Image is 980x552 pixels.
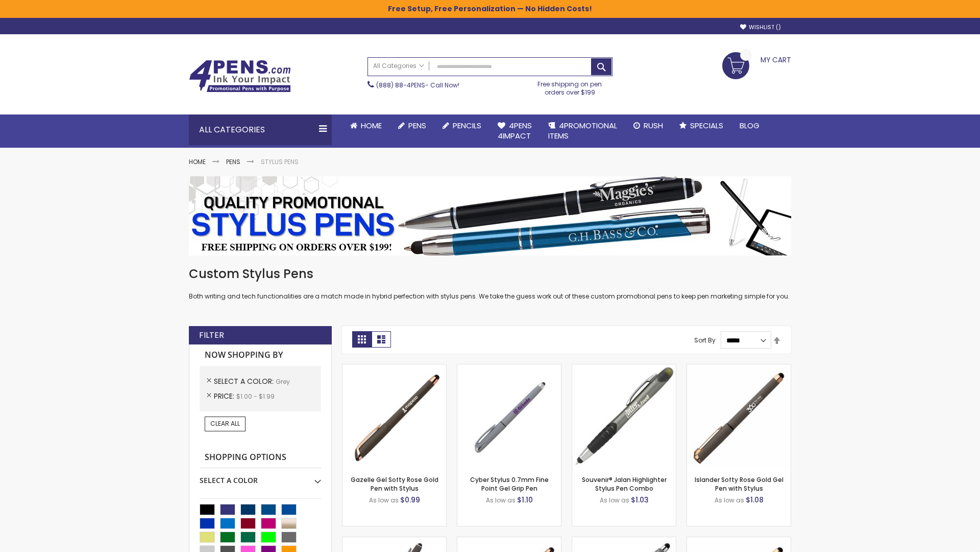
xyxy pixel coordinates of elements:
[276,377,290,386] span: Grey
[189,60,291,93] img: 4Pens Custom Pens and Promotional Products
[695,475,783,492] a: Islander Softy Rose Gold Gel Pen with Stylus
[740,120,759,131] span: Blog
[368,58,429,75] a: All Categories
[687,364,791,373] a: Islander Softy Rose Gold Gel Pen with Stylus-Grey
[600,496,629,504] span: As low as
[486,496,516,504] span: As low as
[687,537,791,545] a: Islander Softy Rose Gold Gel Pen with Stylus - ColorJet Imprint-Grey
[548,120,617,141] span: 4PROMOTIONAL ITEMS
[200,447,321,469] strong: Shopping Options
[342,364,446,468] img: Gazelle Gel Softy Rose Gold Pen with Stylus-Grey
[261,157,299,166] strong: Stylus Pens
[572,364,676,468] img: Souvenir® Jalan Highlighter Stylus Pen Combo-Grey
[671,114,731,137] a: Specials
[644,120,663,131] span: Rush
[453,120,481,131] span: Pencils
[200,344,321,366] strong: Now Shopping by
[373,62,424,70] span: All Categories
[214,391,236,401] span: Price
[498,120,532,141] span: 4Pens 4impact
[361,120,382,131] span: Home
[369,496,399,504] span: As low as
[342,537,446,545] a: Custom Soft Touch® Metal Pens with Stylus-Grey
[687,364,791,468] img: Islander Softy Rose Gold Gel Pen with Stylus-Grey
[434,114,489,137] a: Pencils
[199,330,224,341] strong: Filter
[376,81,459,89] span: - Call Now!
[189,176,791,256] img: Stylus Pens
[690,120,723,131] span: Specials
[527,76,613,97] div: Free shipping on pen orders over $199
[631,495,649,505] span: $1.03
[400,495,420,505] span: $0.99
[731,114,768,137] a: Blog
[342,364,446,373] a: Gazelle Gel Softy Rose Gold Pen with Stylus-Grey
[457,364,561,468] img: Cyber Stylus 0.7mm Fine Point Gel Grip Pen-Grey
[351,475,438,492] a: Gazelle Gel Softy Rose Gold Pen with Stylus
[390,114,434,137] a: Pens
[408,120,426,131] span: Pens
[236,392,275,401] span: $1.00 - $1.99
[582,475,667,492] a: Souvenir® Jalan Highlighter Stylus Pen Combo
[189,266,791,301] div: Both writing and tech functionalities are a match made in hybrid perfection with stylus pens. We ...
[540,114,625,148] a: 4PROMOTIONALITEMS
[214,376,276,386] span: Select A Color
[189,114,332,145] div: All Categories
[376,81,425,89] a: (888) 88-4PENS
[489,114,540,148] a: 4Pens4impact
[470,475,549,492] a: Cyber Stylus 0.7mm Fine Point Gel Grip Pen
[200,468,321,486] div: Select A Color
[715,496,744,504] span: As low as
[189,266,791,282] h1: Custom Stylus Pens
[189,157,206,166] a: Home
[572,364,676,373] a: Souvenir® Jalan Highlighter Stylus Pen Combo-Grey
[572,537,676,545] a: Minnelli Softy Pen with Stylus - Laser Engraved-Grey
[740,24,781,31] a: Wishlist
[517,495,533,505] span: $1.10
[205,417,246,431] a: Clear All
[352,331,372,348] strong: Grid
[457,364,561,373] a: Cyber Stylus 0.7mm Fine Point Gel Grip Pen-Grey
[342,114,390,137] a: Home
[210,419,240,428] span: Clear All
[226,157,240,166] a: Pens
[457,537,561,545] a: Gazelle Gel Softy Rose Gold Pen with Stylus - ColorJet-Grey
[694,336,716,344] label: Sort By
[746,495,764,505] span: $1.08
[625,114,671,137] a: Rush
